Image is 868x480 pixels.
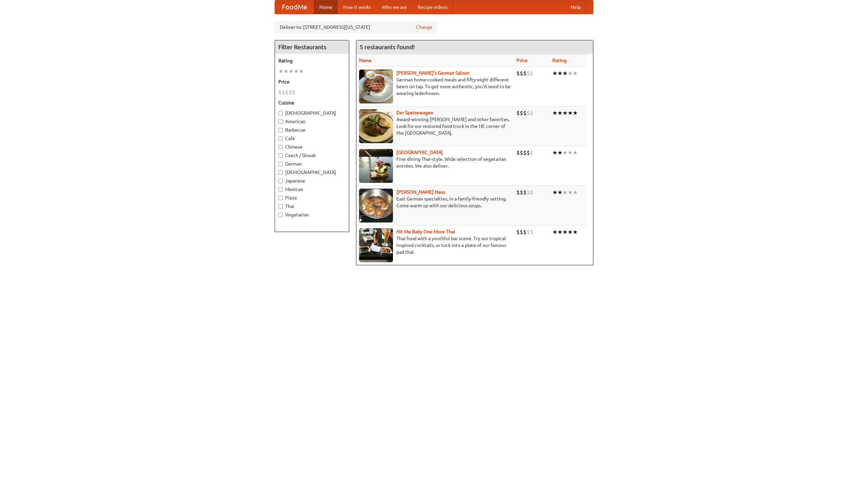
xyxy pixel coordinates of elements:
input: Czech / Slovak [278,153,283,158]
li: ★ [573,70,578,77]
a: Name [359,58,372,63]
li: ★ [573,149,578,156]
div: Deliver to: [STREET_ADDRESS][US_STATE] [275,21,437,33]
img: babythai.jpg [359,228,393,262]
li: ★ [557,70,563,77]
label: Cafe [278,135,346,142]
li: $ [530,70,533,77]
li: $ [282,89,285,96]
li: ★ [294,68,299,75]
input: German [278,162,283,166]
a: Rating [552,58,567,63]
li: ★ [557,149,563,156]
li: ★ [568,149,573,156]
li: ★ [552,149,557,156]
img: esthers.jpg [359,70,393,103]
li: ★ [283,68,289,75]
a: Recipe videos [412,0,453,14]
label: Vegetarian [278,211,346,218]
p: Thai food with a youthful bar scene. Try our tropical inspired cocktails, or tuck into a plate of... [359,235,511,255]
li: $ [527,109,530,117]
li: $ [530,109,533,117]
li: ★ [568,109,573,117]
p: Fine dining Thai-style. Wide selection of vegetarian entrées. We also deliver. [359,156,511,169]
label: [DEMOGRAPHIC_DATA] [278,110,346,116]
a: Home [314,0,338,14]
li: $ [278,89,282,96]
li: ★ [563,70,568,77]
label: Mexican [278,186,346,193]
li: $ [516,189,520,196]
p: German home-cooked meals and fifty-eight different beers on tap. To get more authentic, you'd nee... [359,76,511,97]
a: Price [516,58,528,63]
li: ★ [573,228,578,236]
li: $ [520,149,523,156]
li: $ [285,89,289,96]
li: $ [530,228,533,236]
input: Vegetarian [278,213,283,217]
li: ★ [557,109,563,117]
label: Pizza [278,194,346,201]
img: kohlhaus.jpg [359,189,393,223]
label: German [278,160,346,167]
li: $ [527,70,530,77]
p: Award-winning [PERSON_NAME] and other favorites. Look for our restored food truck in the NE corne... [359,116,511,136]
li: $ [527,189,530,196]
li: ★ [552,109,557,117]
a: [PERSON_NAME]'s German Saloon [396,70,470,76]
label: Barbecue [278,127,346,133]
li: $ [523,149,527,156]
a: Who we are [376,0,412,14]
li: ★ [278,68,283,75]
label: American [278,118,346,125]
label: Chinese [278,143,346,150]
li: $ [530,189,533,196]
img: satay.jpg [359,149,393,183]
label: Japanese [278,177,346,184]
li: $ [516,109,520,117]
li: ★ [552,189,557,196]
li: $ [516,228,520,236]
a: Der Speisewagen [396,110,433,115]
li: ★ [568,189,573,196]
li: $ [523,70,527,77]
li: ★ [563,149,568,156]
li: $ [523,189,527,196]
li: ★ [563,109,568,117]
li: ★ [573,109,578,117]
li: $ [520,189,523,196]
li: ★ [552,228,557,236]
li: $ [516,70,520,77]
li: ★ [563,189,568,196]
input: Japanese [278,179,283,183]
li: $ [527,149,530,156]
input: Barbecue [278,128,283,132]
h5: Cuisine [278,99,346,106]
p: East German specialties, in a family-friendly setting. Come warm up with our delicious soups. [359,195,511,209]
input: [DEMOGRAPHIC_DATA] [278,111,283,115]
a: [GEOGRAPHIC_DATA] [396,150,443,155]
li: $ [292,89,295,96]
li: ★ [299,68,304,75]
input: Thai [278,204,283,209]
b: [PERSON_NAME] Haus [396,189,445,195]
label: [DEMOGRAPHIC_DATA] [278,169,346,176]
a: Hit Me Baby One More Thai [396,229,455,234]
li: $ [520,70,523,77]
li: ★ [573,189,578,196]
li: ★ [563,228,568,236]
input: Pizza [278,196,283,200]
input: [DEMOGRAPHIC_DATA] [278,170,283,175]
ng-pluralize: 5 restaurants found! [360,44,415,50]
img: speisewagen.jpg [359,109,393,143]
h5: Price [278,78,346,85]
li: $ [289,89,292,96]
li: ★ [552,70,557,77]
input: Mexican [278,187,283,192]
label: Thai [278,203,346,210]
input: American [278,119,283,124]
li: $ [523,109,527,117]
